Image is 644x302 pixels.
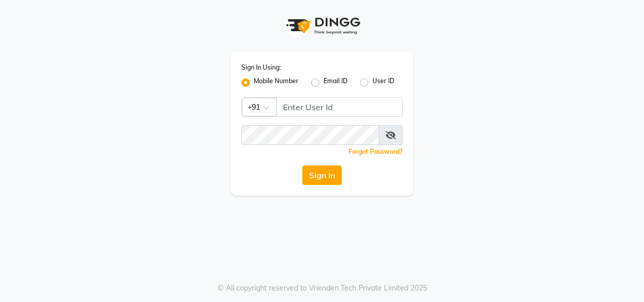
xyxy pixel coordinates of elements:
[372,76,394,89] label: User ID
[241,63,281,72] label: Sign In Using:
[276,97,403,117] input: Username
[254,76,299,89] label: Mobile Number
[324,76,347,89] label: Email ID
[349,148,403,155] a: Forgot Password?
[302,165,342,185] button: Sign In
[280,10,364,41] img: logo1.svg
[241,125,379,145] input: Username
